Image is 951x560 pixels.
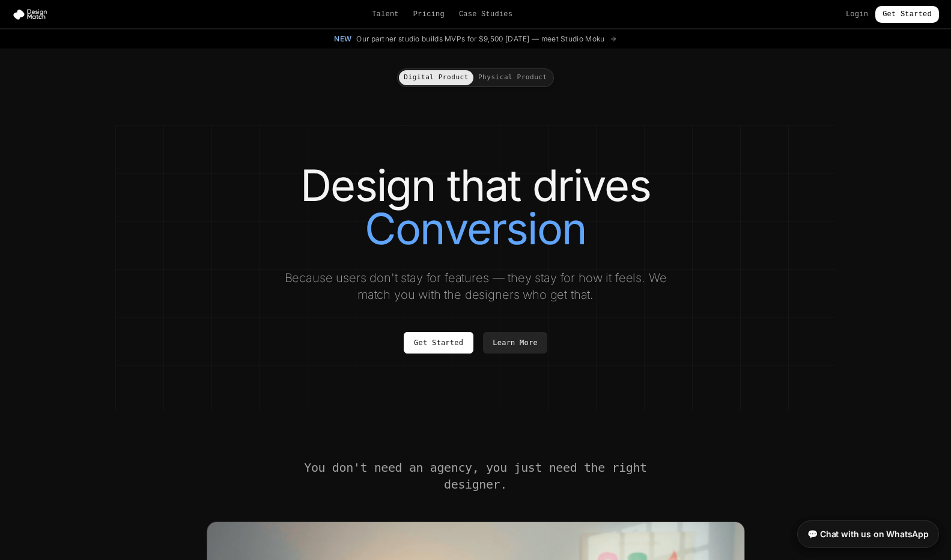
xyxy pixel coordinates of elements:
a: Login [846,10,868,19]
a: Learn More [483,332,547,354]
span: Our partner studio builds MVPs for $9,500 [DATE] — meet Studio Moku [356,34,604,44]
a: Get Started [404,332,473,354]
a: 💬 Chat with us on WhatsApp [797,520,939,548]
h2: You don't need an agency, you just need the right designer. [303,459,649,493]
button: Physical Product [473,70,552,85]
a: Talent [372,10,399,19]
a: Case Studies [459,10,512,19]
a: Get Started [875,6,939,23]
span: New [334,34,351,44]
p: Because users don't stay for features — they stay for how it feels. We match you with the designe... [274,269,678,303]
button: Digital Product [399,70,473,85]
a: Pricing [413,10,445,19]
h1: Design that drives [139,164,812,250]
span: Conversion [365,207,586,250]
img: Design Match [12,8,53,20]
